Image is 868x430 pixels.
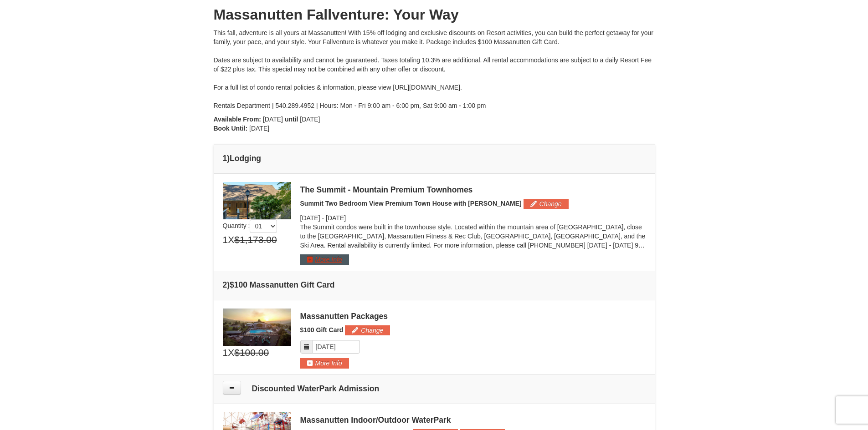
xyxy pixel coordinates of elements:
span: [DATE] [263,116,283,123]
h4: 2 $100 Massanutten Gift Card [223,280,646,289]
button: Change [524,199,569,209]
span: $1,173.00 [234,233,277,247]
img: 6619879-1.jpg [223,309,291,346]
span: - [322,214,324,222]
span: [DATE] [300,214,320,222]
span: 1 [223,346,228,359]
strong: until [285,116,298,123]
h4: Discounted WaterPark Admission [223,384,646,393]
span: X [228,346,234,359]
span: 1 [223,233,228,247]
span: ) [227,154,230,163]
img: 19219034-1-0eee7e00.jpg [223,182,291,219]
span: Quantity : [223,222,277,229]
strong: Book Until: [214,125,248,132]
span: $100.00 [234,346,269,359]
p: The Summit condos were built in the townhouse style. Located within the mountain area of [GEOGRAP... [300,223,646,250]
strong: Available From: [214,116,262,123]
div: Massanutten Indoor/Outdoor WaterPark [300,415,646,425]
span: ) [227,280,230,289]
span: $100 Gift Card [300,326,344,334]
button: Change [345,325,390,335]
span: [DATE] [326,214,346,222]
h1: Massanutten Fallventure: Your Way [214,5,655,24]
h4: 1 Lodging [223,154,646,163]
div: Massanutten Packages [300,312,646,321]
button: More Info [300,358,349,368]
div: The Summit - Mountain Premium Townhomes [300,185,646,194]
span: [DATE] [249,125,269,132]
span: X [228,233,234,247]
div: This fall, adventure is all yours at Massanutten! With 15% off lodging and exclusive discounts on... [214,28,655,110]
span: Summit Two Bedroom View Premium Town House with [PERSON_NAME] [300,200,522,207]
button: More Info [300,254,349,264]
span: [DATE] [300,116,320,123]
